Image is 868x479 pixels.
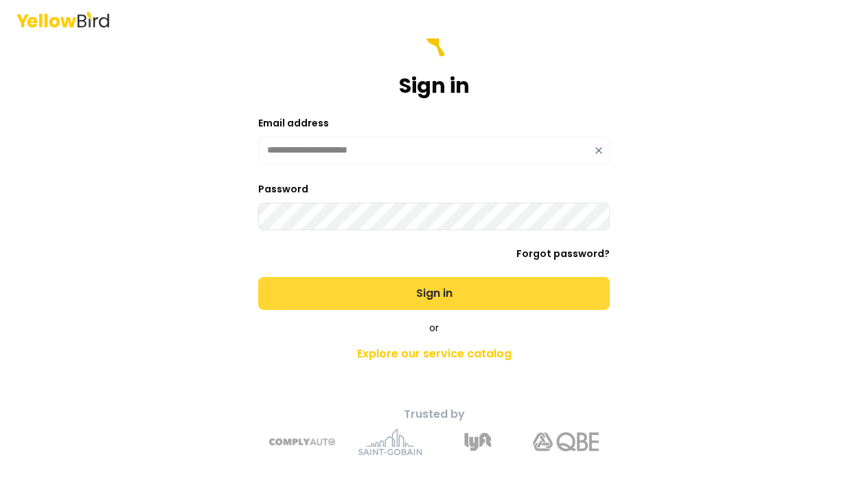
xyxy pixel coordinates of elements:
button: Sign in [258,277,610,310]
a: Forgot password? [516,247,610,260]
a: Explore our service catalog [192,340,676,368]
h1: Sign in [399,74,470,98]
p: Trusted by [192,406,676,423]
label: Password [258,182,308,196]
label: Email address [258,116,329,130]
span: or [429,321,439,335]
